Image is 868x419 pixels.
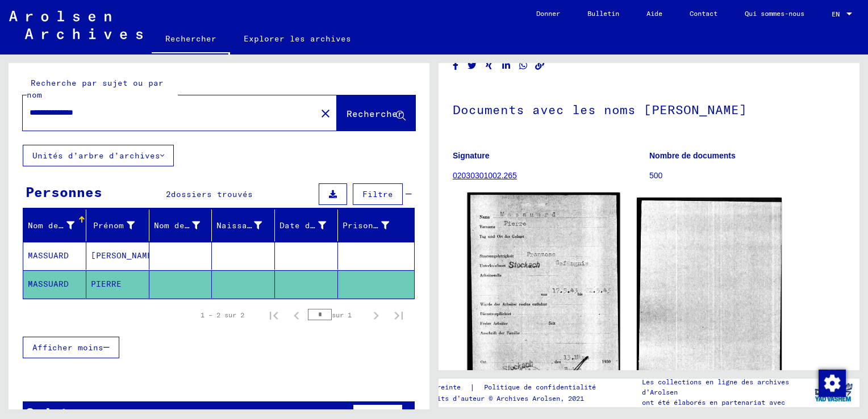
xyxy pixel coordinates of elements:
p: Droits d’auteur © Archives Arolsen, 2021 [425,393,610,404]
img: Arolsen_neg.svg [9,11,143,39]
img: 002.jpg [637,198,782,392]
button: Unités d’arbre d’archives [23,145,174,166]
mat-header-cell: Geburt‏ [212,209,275,241]
p: ont été élaborés en partenariat avec [642,397,807,408]
span: Rechercher [347,108,403,119]
mat-cell: PIERRE [86,270,149,298]
a: Rechercher [152,25,230,55]
mat-header-cell: Geburtsname [149,209,212,241]
span: Afficher moins [32,342,103,353]
div: Nom de famille [28,216,89,234]
mat-icon: close [319,107,332,120]
font: Prénom [93,220,124,231]
font: Nom de famille [28,220,99,231]
span: 2 [166,189,171,199]
button: Partager sur Xing [483,58,495,73]
mat-cell: [PERSON_NAME] [86,242,149,270]
button: Afficher moins [23,337,119,358]
img: 001.jpg [468,192,620,393]
div: Date de naissance [279,216,340,234]
span: EN [832,10,844,18]
button: Dernière page [387,304,410,326]
div: Naissance [216,216,276,234]
div: Nom de jeune fille [154,216,215,234]
div: Personnes [26,182,102,202]
font: sur 1 [332,311,352,319]
a: Politique de confidentialité [475,382,610,393]
button: Partager sur WhatsApp [518,58,529,73]
img: yv_logo.png [812,378,855,407]
mat-header-cell: Geburtsdatum [275,209,338,241]
button: Rechercher [337,95,415,131]
font: Naissance [216,220,262,231]
img: Modifier le consentement [819,370,846,397]
div: Modifier le consentement [818,369,845,396]
button: Partager sur Twitter [466,58,478,73]
div: Prisonnier # [343,216,403,234]
span: dossiers trouvés [171,189,253,199]
mat-header-cell: Vorname [86,209,149,241]
button: Filtre [353,183,403,205]
font: Nom de jeune fille [154,220,245,231]
button: Partager sur Facebook [450,58,462,73]
button: Page précédente [285,304,308,326]
a: Explorer les archives [230,25,365,52]
button: Première page [262,304,285,326]
p: Les collections en ligne des archives d’Arolsen [642,377,807,397]
font: Unités d’arbre d’archives [32,150,160,161]
h1: Documents avec les noms [PERSON_NAME] [453,83,845,133]
mat-header-cell: Prisoner # [338,209,414,241]
a: 02030301002.265 [453,171,517,180]
mat-cell: MASSUARD [23,242,86,270]
mat-label: Recherche par sujet ou par nom [27,78,164,100]
div: Prénom [91,216,149,234]
button: Page suivante [365,304,387,326]
a: Empreinte [425,382,470,393]
mat-header-cell: Nachname [23,209,86,241]
p: 500 [649,170,845,182]
mat-cell: MASSUARD [23,270,86,298]
button: Copier le lien [534,58,546,73]
font: Date de naissance [279,220,366,231]
div: 1 – 2 sur 2 [201,310,244,320]
span: Filtre [362,189,393,199]
b: Signature [453,151,490,160]
font: | [470,382,475,393]
b: Nombre de documents [649,151,736,160]
font: Prisonnier # [343,220,404,231]
button: Clair [314,102,337,124]
button: Partager sur LinkedIn [500,58,512,73]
